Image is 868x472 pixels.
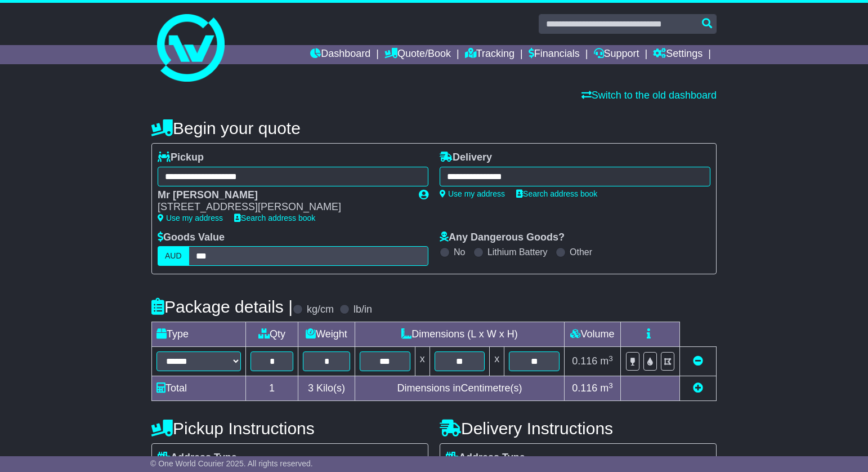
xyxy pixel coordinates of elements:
[151,419,428,438] h4: Pickup Instructions
[246,322,298,347] td: Qty
[572,355,597,367] span: 0.116
[307,304,334,316] label: kg/cm
[298,322,355,347] td: Weight
[600,355,613,367] span: m
[308,382,314,394] span: 3
[572,382,597,394] span: 0.116
[465,45,514,64] a: Tracking
[415,347,429,376] td: x
[594,45,639,64] a: Support
[310,45,370,64] a: Dashboard
[581,90,717,101] a: Switch to the old dashboard
[158,246,189,266] label: AUD
[529,45,580,64] a: Financials
[384,45,451,64] a: Quote/Book
[158,213,223,222] a: Use my address
[246,376,298,401] td: 1
[151,119,717,137] h4: Begin your quote
[158,231,225,244] label: Goods Value
[516,189,597,198] a: Search address book
[355,322,564,347] td: Dimensions (L x W x H)
[564,322,620,347] td: Volume
[693,382,703,394] a: Add new item
[354,304,372,316] label: lb/in
[446,452,525,464] label: Address Type
[653,45,703,64] a: Settings
[440,231,565,244] label: Any Dangerous Goods?
[152,322,246,347] td: Type
[234,213,315,222] a: Search address book
[150,459,313,468] span: © One World Courier 2025. All rights reserved.
[151,297,293,316] h4: Package details |
[600,382,613,394] span: m
[355,376,564,401] td: Dimensions in Centimetre(s)
[487,247,548,257] label: Lithium Battery
[490,347,504,376] td: x
[693,355,703,367] a: Remove this item
[440,419,717,438] h4: Delivery Instructions
[152,376,246,401] td: Total
[158,189,408,202] div: Mr [PERSON_NAME]
[609,381,613,390] sup: 3
[440,152,492,164] label: Delivery
[158,452,237,464] label: Address Type
[440,189,505,198] a: Use my address
[570,247,592,257] label: Other
[298,376,355,401] td: Kilo(s)
[158,152,204,164] label: Pickup
[454,247,465,257] label: No
[609,354,613,363] sup: 3
[158,201,408,213] div: [STREET_ADDRESS][PERSON_NAME]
